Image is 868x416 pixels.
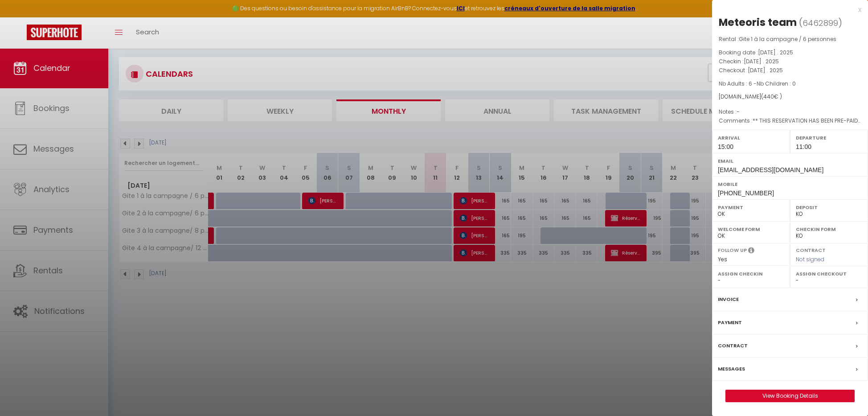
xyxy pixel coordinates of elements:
span: Nb Adults : 6 - [719,80,796,87]
button: View Booking Details [725,390,855,402]
label: Deposit [796,203,862,212]
p: Rental : [719,35,861,44]
span: [DATE] . 2025 [744,58,779,65]
span: [EMAIL_ADDRESS][DOMAIN_NAME] [718,166,823,173]
span: 15:00 [718,143,733,150]
span: 440 [763,93,774,100]
p: Notes : [719,107,861,116]
div: [DOMAIN_NAME] [719,93,861,101]
label: Arrival [718,133,784,142]
label: Messages [718,364,745,374]
span: ( € ) [761,93,782,100]
span: [PHONE_NUMBER] [718,189,774,197]
span: [DATE] . 2025 [748,66,783,74]
label: Email [718,157,862,165]
label: Mobile [718,180,862,189]
label: Assign Checkin [718,269,784,278]
span: Nb Children : 0 [757,80,796,87]
div: Meteoris team [719,15,797,29]
label: Checkin form [796,225,862,234]
label: Payment [718,203,784,212]
label: Follow up [718,247,747,254]
p: Booking date : [719,48,861,57]
p: Checkin : [719,57,861,66]
p: Checkout : [719,66,861,75]
i: Select YES if you want to send post-checkout messages sequences [748,247,754,256]
a: View Booking Details [726,390,854,402]
span: 11:00 [796,143,811,150]
label: Welcome form [718,225,784,234]
p: Comments : [719,116,861,125]
label: Payment [718,318,742,327]
span: - [737,108,740,115]
span: 6462899 [802,17,838,29]
label: Assign Checkout [796,269,862,278]
span: Gite 1 à la campagne / 6 personnes [739,35,836,43]
span: Not signed [796,255,824,263]
div: x [712,4,861,15]
label: Contract [796,247,826,252]
label: Invoice [718,295,739,304]
span: [DATE] . 2025 [758,49,793,56]
label: Departure [796,133,862,142]
label: Contract [718,341,748,350]
span: ( ) [799,16,842,29]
